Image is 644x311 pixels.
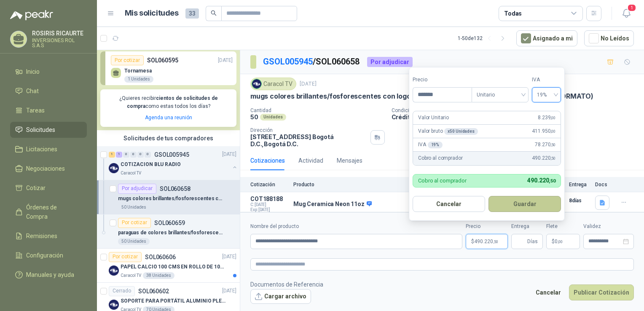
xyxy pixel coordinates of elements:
div: Solicitudes de tus compradores [97,130,240,146]
div: Cotizaciones [250,156,285,165]
button: Cancelar [413,196,485,212]
span: 490.220 [474,239,498,244]
span: 33 [185,8,199,19]
div: 0 [130,152,137,158]
p: $ 0,00 [546,234,580,249]
img: Company Logo [109,300,119,310]
p: / SOL060658 [263,55,360,68]
p: Entrega [569,182,590,188]
p: 50 [250,113,258,121]
div: Unidades [260,114,286,121]
span: ,00 [550,129,555,134]
img: Company Logo [252,79,261,88]
p: COT188188 [250,196,288,202]
span: Manuales y ayuda [26,270,74,279]
p: ROSIRIS RICAURTE [32,30,87,36]
div: Todas [504,9,522,18]
label: Precio [413,76,472,84]
span: ,00 [558,239,563,244]
p: [DATE] [222,253,236,261]
a: 1 1 0 0 0 0 GSOL005945[DATE] Company LogoCOTIZACION BLU RADIOCaracol TV [109,150,238,177]
label: IVA [532,76,561,84]
p: SOL060595 [147,56,178,65]
a: Por cotizarSOL060595[DATE] Tornamesa1 Unidades [100,51,236,85]
p: Documentos de Referencia [250,280,323,289]
p: SOL060606 [145,254,176,260]
span: Inicio [26,67,40,76]
p: Cantidad [250,107,385,113]
p: [DATE] [300,80,317,88]
span: Solicitudes [26,125,55,134]
p: Docs [595,182,612,188]
span: Días [527,234,538,249]
img: Company Logo [109,265,119,276]
a: Configuración [10,247,87,263]
span: Negociaciones [26,164,65,173]
div: 50 Unidades [118,204,150,211]
span: C: [DATE] [250,202,288,207]
span: 490.220 [532,154,555,162]
p: paraguas de colores brillantes/fosforescentes con 2 logos a una tinta.(ADJUNTAR COTIZACION EN SU F) [118,229,223,237]
span: 8.239 [538,114,555,122]
p: mugs colores brillantes/fosforescentes con logo a una tinta.(ADJUNTAR COTIZACION EN SU FORMATO) [118,195,223,203]
a: Por cotizarSOL060606[DATE] Company LogoPAPEL CALCIO 100 CMS EN ROLLO DE 100 GRCaracol TV38 Unidades [97,249,240,283]
div: Por cotizar [118,218,151,228]
span: 0 [555,239,563,244]
div: 1 [116,152,122,158]
p: IVA [418,141,443,149]
p: INVERSIONES ROL S.A.S [32,38,87,48]
span: Chat [26,86,39,96]
label: Flete [546,223,580,231]
p: [DATE] [218,56,233,64]
a: Negociaciones [10,161,87,177]
p: 8 días [569,196,590,206]
div: 0 [145,152,151,158]
div: 1 - 50 de 132 [458,32,510,45]
button: Cargar archivo [250,289,311,304]
a: Licitaciones [10,141,87,157]
a: Remisiones [10,228,87,244]
button: Guardar [488,196,561,212]
div: x 50 Unidades [444,128,478,135]
img: Logo peakr [10,10,53,20]
div: Por adjudicar [118,184,156,194]
p: Cotización [250,182,288,188]
div: Cerrado [109,286,135,296]
div: Caracol TV [250,78,296,90]
span: Remisiones [26,231,57,241]
a: Órdenes de Compra [10,199,87,225]
span: ,50 [550,142,555,147]
p: Caracol TV [121,272,141,279]
p: Dirección [250,127,367,133]
span: 411.950 [532,127,555,135]
label: Validez [583,223,634,231]
p: mugs colores brillantes/fosforescentes con logo a una tinta.(ADJUNTAR COTIZACION EN SU FORMATO) [250,92,593,101]
div: Por cotizar [111,55,144,65]
div: 38 Unidades [143,272,174,279]
a: Cotizar [10,180,87,196]
label: Precio [466,223,508,231]
p: Producto [293,182,482,188]
div: 1 [109,152,115,158]
p: SOPORTE PARA PORTÁTIL ALUMINIO PLEGABLE VTA [121,297,225,305]
button: Cancelar [531,284,566,300]
span: 78.270 [535,141,555,149]
p: SOL060659 [154,220,185,226]
p: Cobro al comprador [418,154,462,162]
p: PAPEL CALCIO 100 CMS EN ROLLO DE 100 GR [121,263,225,271]
label: Nombre del producto [250,223,462,231]
div: Por adjudicar [367,57,413,67]
div: Actividad [298,156,323,165]
p: [DATE] [222,287,236,295]
p: Condición de pago [392,107,641,113]
a: Agenda una reunión [145,115,192,121]
span: Tareas [26,106,45,115]
span: ,50 [493,239,498,244]
div: 0 [123,152,129,158]
span: Configuración [26,251,63,260]
a: GSOL005945 [263,56,313,67]
div: 1 Unidades [124,76,153,83]
p: GSOL005945 [154,152,189,158]
p: Crédito 60 días [392,113,641,121]
b: cientos de solicitudes de compra [127,95,218,109]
